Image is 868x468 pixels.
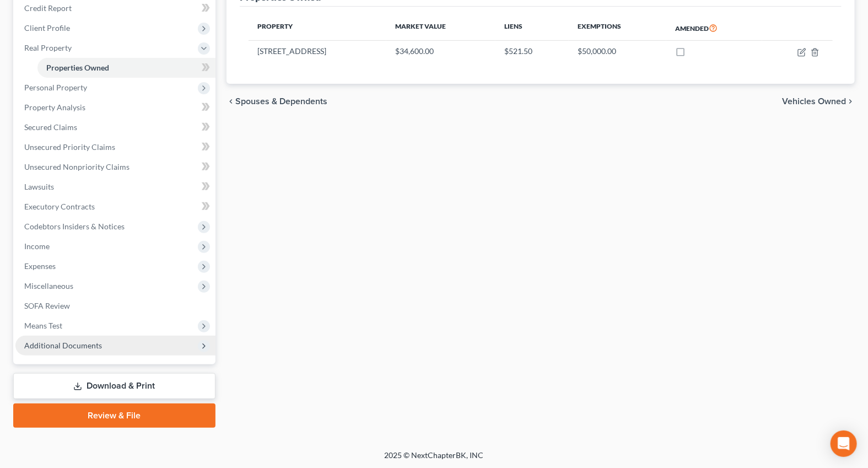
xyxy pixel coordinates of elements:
[15,197,215,217] a: Executory Contracts
[13,404,215,428] a: Review & File
[227,97,327,106] button: chevron_left Spouses & Dependents
[782,97,846,106] span: Vehicles Owned
[386,41,495,62] td: $34,600.00
[15,177,215,197] a: Lawsuits
[235,97,327,106] span: Spouses & Dependents
[24,202,95,211] span: Executory Contracts
[569,15,666,41] th: Exemptions
[386,15,495,41] th: Market Value
[24,241,50,251] span: Income
[569,41,666,62] td: $50,000.00
[831,431,857,457] div: Open Intercom Messenger
[24,23,70,33] span: Client Profile
[249,15,387,41] th: Property
[495,15,569,41] th: Liens
[24,83,87,92] span: Personal Property
[24,301,70,310] span: SOFA Review
[15,296,215,316] a: SOFA Review
[782,97,855,106] button: Vehicles Owned chevron_right
[24,182,54,191] span: Lawsuits
[495,41,569,62] td: $521.50
[24,321,62,330] span: Means Test
[24,341,102,350] span: Additional Documents
[24,281,73,291] span: Miscellaneous
[227,97,235,106] i: chevron_left
[24,122,77,132] span: Secured Claims
[24,162,130,171] span: Unsecured Nonpriority Claims
[24,261,56,271] span: Expenses
[15,137,215,157] a: Unsecured Priority Claims
[13,373,215,399] a: Download & Print
[37,58,215,78] a: Properties Owned
[46,63,109,72] span: Properties Owned
[24,43,72,52] span: Real Property
[846,97,855,106] i: chevron_right
[24,222,125,231] span: Codebtors Insiders & Notices
[15,98,215,117] a: Property Analysis
[24,3,72,13] span: Credit Report
[249,41,387,62] td: [STREET_ADDRESS]
[666,15,762,41] th: Amended
[24,103,85,112] span: Property Analysis
[15,157,215,177] a: Unsecured Nonpriority Claims
[15,117,215,137] a: Secured Claims
[24,142,115,152] span: Unsecured Priority Claims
